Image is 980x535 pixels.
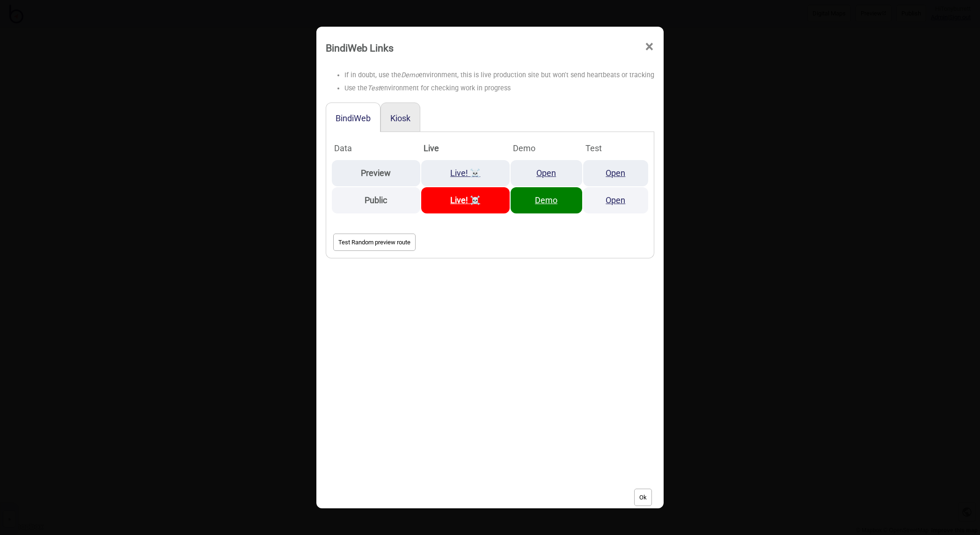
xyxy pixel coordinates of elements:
[390,113,410,123] button: Kiosk
[344,69,654,82] li: If in doubt, use the environment, this is live production site but won't send heartbeats or tracking
[424,143,439,153] strong: Live
[606,195,625,205] a: Open
[535,195,557,205] a: Demo
[401,71,419,79] i: Demo
[367,84,380,92] i: Test
[326,38,394,58] div: BindiWeb Links
[536,168,556,178] a: Open
[365,195,387,205] strong: Public
[634,489,652,506] button: Ok
[511,138,582,159] th: Demo
[333,234,416,251] button: Test Random preview route
[450,168,480,178] a: Live! ☠️
[361,168,391,178] strong: Preview
[583,138,648,159] th: Test
[644,31,654,62] span: ×
[336,113,371,123] button: BindiWeb
[332,138,420,159] th: Data
[606,168,625,178] a: Open
[450,195,480,205] a: Live! ☠️
[344,82,654,95] li: Use the environment for checking work in progress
